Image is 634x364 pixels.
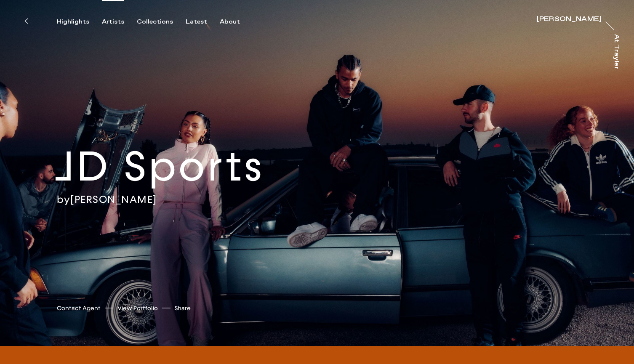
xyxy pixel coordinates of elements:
button: Collections [137,18,186,26]
button: Artists [102,18,137,26]
a: [PERSON_NAME] [70,193,157,205]
div: Artists [102,18,124,26]
button: About [220,18,253,26]
a: At Trayler [611,34,620,69]
button: Highlights [57,18,102,26]
button: Share [175,303,191,314]
div: Latest [186,18,207,26]
div: Highlights [57,18,89,26]
a: [PERSON_NAME] [537,16,602,24]
span: by [57,193,70,205]
div: At Trayler [613,34,620,70]
a: Contact Agent [57,304,101,313]
div: About [220,18,240,26]
a: View Portfolio [117,304,158,313]
h2: JD Sports [54,140,321,193]
div: Collections [137,18,173,26]
button: Latest [186,18,220,26]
